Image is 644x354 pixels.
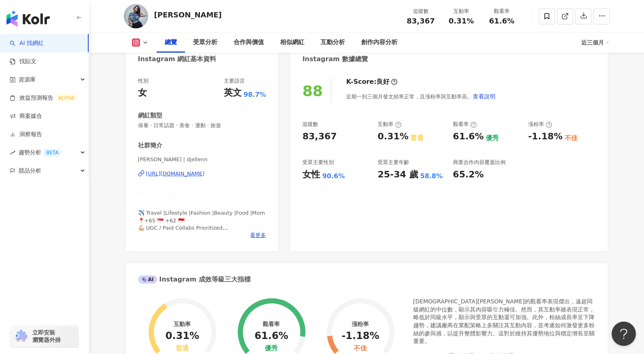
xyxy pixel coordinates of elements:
span: 98.7% [244,90,266,99]
div: 創作內容分析 [361,38,397,47]
div: 追蹤數 [406,7,436,15]
img: KOL Avatar [124,4,148,28]
img: logo [6,11,50,27]
span: 0.31% [448,17,474,25]
span: 資源庫 [19,70,36,89]
div: 近期一到三個月發文頻率正常，且漲粉率與互動率高。 [346,88,496,104]
div: Instagram 數據總覽 [302,55,368,64]
span: 趨勢分析 [19,143,62,162]
div: 65.2% [453,168,484,181]
div: 0.31% [166,331,199,342]
div: 不佳 [354,345,367,352]
div: 61.6% [453,130,484,143]
span: ✈️ Travel |Lifestyle |Fashion |Beauty |Food |Mom 📍+65 🇸🇬 +62 🇮🇩 💪🏼 UGC / Paid Collabs Prioritized... [138,210,265,245]
div: [PERSON_NAME] [154,10,222,20]
span: 61.6% [489,17,514,25]
div: 83,367 [302,130,337,143]
div: 女性 [302,168,320,181]
div: 互動率 [378,121,402,128]
div: 社群簡介 [138,141,162,150]
div: -1.18% [528,130,563,143]
div: 受眾分析 [193,38,217,47]
div: 58.8% [420,172,443,181]
a: 找貼文 [10,58,36,66]
div: 近三個月 [581,36,610,49]
div: 25-34 歲 [378,168,418,181]
div: 漲粉率 [352,321,369,327]
div: -1.18% [342,331,379,342]
span: [PERSON_NAME] | djellenn [138,156,266,163]
div: 觀看率 [487,7,517,15]
a: 效益預測報告ALPHA [10,94,77,102]
div: 61.6% [255,331,288,342]
div: [URL][DOMAIN_NAME] [146,170,205,177]
div: AI [138,275,157,284]
button: 查看說明 [472,88,496,104]
div: 88 [302,83,323,99]
div: BETA [43,149,62,157]
div: 普通 [176,345,189,352]
div: 普通 [410,134,423,143]
div: 優秀 [265,345,278,352]
div: 90.6% [322,172,345,181]
div: 不佳 [565,134,578,143]
div: 英文 [224,87,242,99]
span: 競品分析 [19,162,41,180]
div: Instagram 成效等級三大指標 [138,275,251,284]
a: 商案媒合 [10,112,42,120]
span: 查看說明 [473,93,495,100]
div: 女 [138,87,147,99]
span: 保養 · 日常話題 · 美食 · 運動 · 旅遊 [138,122,266,129]
a: searchAI 找網紅 [10,39,44,47]
div: 優秀 [486,134,499,143]
div: 相似網紅 [280,38,304,47]
span: 看更多 [250,232,266,239]
div: 商業合作內容覆蓋比例 [453,159,506,166]
span: 83,367 [407,17,435,25]
span: rise [10,150,15,156]
a: [URL][DOMAIN_NAME] [138,170,266,177]
div: 互動分析 [321,38,345,47]
div: 受眾主要性別 [302,159,334,166]
a: chrome extension立即安裝 瀏覽器外掛 [11,325,79,347]
div: 觀看率 [263,321,280,327]
span: 立即安裝 瀏覽器外掛 [32,329,61,343]
div: 總覽 [165,38,177,47]
div: 互動率 [446,7,477,15]
a: 洞察報告 [10,130,42,139]
div: 追蹤數 [302,121,318,128]
div: 網紅類型 [138,111,162,120]
div: 良好 [376,77,389,86]
div: 0.31% [378,130,408,143]
img: chrome extension [13,330,29,343]
div: Instagram 網紅基本資料 [138,55,217,64]
div: K-Score : [346,77,397,86]
div: 漲粉率 [528,121,552,128]
div: 性別 [138,77,149,85]
div: 合作與價值 [234,38,264,47]
div: [DEMOGRAPHIC_DATA][PERSON_NAME]的觀看率表現傑出，遠超同級網紅的中位數，顯示其內容吸引力極佳。然而，其互動率雖表現正常，略低於同級水平，顯示與受眾的互動還可加強。此... [413,298,595,345]
div: 觀看率 [453,121,477,128]
div: 互動率 [174,321,191,327]
iframe: Help Scout Beacon - Open [612,322,636,346]
div: 主要語言 [224,77,245,85]
div: 受眾主要年齡 [378,159,409,166]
